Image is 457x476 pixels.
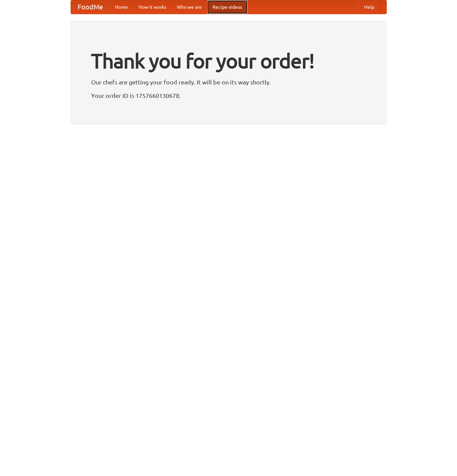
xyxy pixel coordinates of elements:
[359,0,380,14] a: Help
[172,0,207,14] a: Who we are
[91,45,366,77] h1: Thank you for your order!
[133,0,172,14] a: How it works
[110,0,133,14] a: Home
[91,90,366,101] p: Your order ID is 1757660130678.
[207,0,247,14] a: Recipe videos
[91,77,366,87] p: Our chefs are getting your food ready. It will be on its way shortly.
[71,0,110,14] a: FoodMe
